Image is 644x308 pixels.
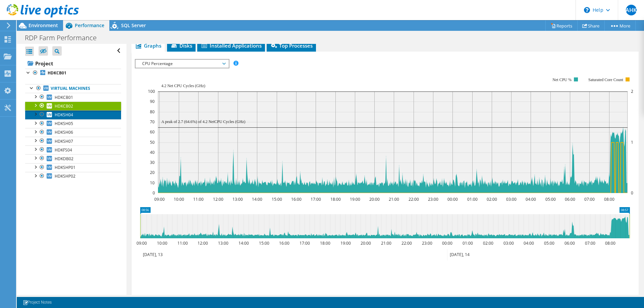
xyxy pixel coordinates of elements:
text: 10 [150,180,155,186]
text: 00:00 [447,196,458,202]
text: 80 [150,109,155,115]
text: 12:00 [213,196,223,202]
span: HDKFS04 [55,147,72,153]
text: A peak of 2.7 (64.6%) of 4.2 NetCPU Cycles (GHz) [161,119,246,124]
a: Project [25,58,121,69]
text: 14:00 [252,196,262,202]
text: 11:00 [193,196,204,202]
text: 23:00 [422,240,432,246]
span: HDKSH07 [55,138,73,144]
h1: RDP Farm Performance [22,34,107,42]
span: HDKSH05 [55,121,73,126]
text: 06:00 [565,196,575,202]
text: 20 [150,170,155,175]
a: Project Notes [18,298,56,307]
span: Top Processes [270,42,313,49]
text: 07:00 [585,240,595,246]
a: HDKDB02 [25,154,121,163]
text: 05:00 [545,196,556,202]
text: 09:00 [154,196,165,202]
text: 70 [150,119,155,125]
text: 60 [150,129,155,135]
span: Disks [170,42,192,49]
span: Graphs [135,42,161,49]
span: SQL Server [121,22,146,28]
span: HDKSH06 [55,129,73,135]
b: HDKCB01 [48,70,66,76]
text: 0 [631,190,633,196]
text: 11:00 [177,240,188,246]
text: 15:00 [259,240,269,246]
span: Installed Applications [201,42,262,49]
a: HDKSH06 [25,128,121,137]
text: 03:00 [503,240,514,246]
text: 21:00 [381,240,391,246]
a: HDKSHP01 [25,163,121,172]
text: 04:00 [526,196,536,202]
text: 04:00 [524,240,534,246]
text: 16:00 [291,196,302,202]
text: 12:00 [198,240,208,246]
text: 90 [150,99,155,104]
text: 01:00 [467,196,478,202]
a: HDKCB01 [25,93,121,102]
text: 00:00 [442,240,452,246]
span: HDKSH04 [55,112,73,118]
text: 4.2 Net CPU Cycles (GHz) [161,83,205,88]
text: 06:00 [565,240,575,246]
span: Environment [29,22,58,28]
text: 09:00 [137,240,147,246]
span: HDKCB01 [55,95,73,100]
text: Saturated Core Count [588,77,624,82]
text: 18:00 [330,196,341,202]
span: HDKSHP02 [55,173,75,179]
text: 08:00 [604,196,614,202]
text: 21:00 [389,196,399,202]
text: 17:00 [311,196,321,202]
span: AHK [626,5,637,15]
text: 20:00 [361,240,371,246]
text: 05:00 [544,240,554,246]
a: HDKSH04 [25,110,121,119]
span: HDKDB02 [55,156,73,162]
a: HDKSH05 [25,119,121,128]
a: HDKSH07 [25,137,121,145]
a: HDKCB01 [25,69,121,77]
a: Virtual Machines [25,84,121,93]
a: More [604,20,636,31]
text: 17:00 [300,240,310,246]
text: 100 [148,88,155,94]
text: 22:00 [409,196,419,202]
text: 10:00 [157,240,167,246]
text: 14:00 [238,240,249,246]
span: Performance [75,22,104,28]
a: HDKCB02 [25,102,121,110]
text: 22:00 [401,240,412,246]
text: 13:00 [232,196,243,202]
text: 07:00 [584,196,595,202]
text: 40 [150,149,155,155]
text: 16:00 [279,240,289,246]
text: 0 [153,190,155,196]
span: HDKSHP01 [55,165,75,170]
text: 50 [150,139,155,145]
text: 15:00 [272,196,282,202]
a: Reports [545,20,578,31]
text: 19:00 [340,240,351,246]
text: 08:00 [605,240,615,246]
text: 10:00 [174,196,184,202]
text: 02:00 [483,240,493,246]
span: CPU Percentage [139,60,225,68]
text: 13:00 [218,240,228,246]
h2: Advanced Graph Controls [135,293,215,306]
text: Net CPU % [553,77,572,82]
text: 03:00 [506,196,517,202]
text: 20:00 [369,196,380,202]
text: 23:00 [428,196,438,202]
span: HDKCB02 [55,103,73,109]
text: 30 [150,160,155,165]
svg: \n [584,7,590,13]
text: 2 [631,88,633,94]
a: Share [577,20,605,31]
text: 02:00 [487,196,497,202]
